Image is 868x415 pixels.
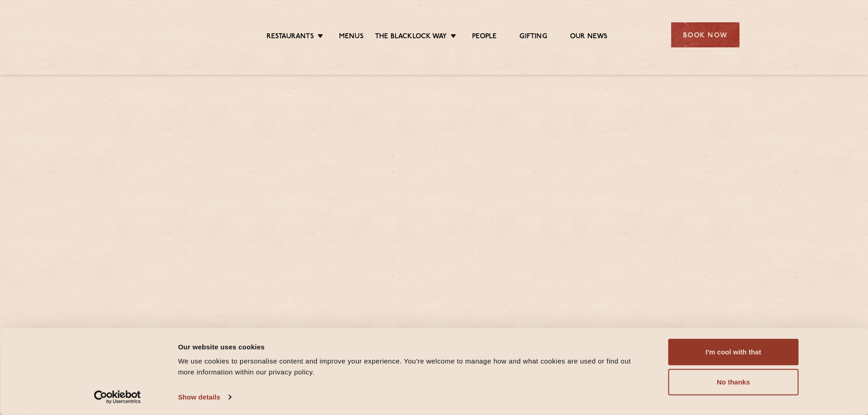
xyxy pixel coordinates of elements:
[570,32,608,42] a: Our News
[339,32,364,42] a: Menus
[375,32,447,42] a: The Blacklock Way
[668,339,799,365] button: I'm cool with that
[129,9,208,61] img: svg%3E
[178,390,231,404] a: Show details
[668,369,799,395] button: No thanks
[267,32,314,42] a: Restaurants
[178,341,648,352] div: Our website uses cookies
[178,356,648,378] div: We use cookies to personalise content and improve your experience. You're welcome to manage how a...
[77,390,157,404] a: Usercentrics Cookiebot - opens in a new window
[519,32,547,42] a: Gifting
[472,32,497,42] a: People
[671,22,740,47] div: Book Now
